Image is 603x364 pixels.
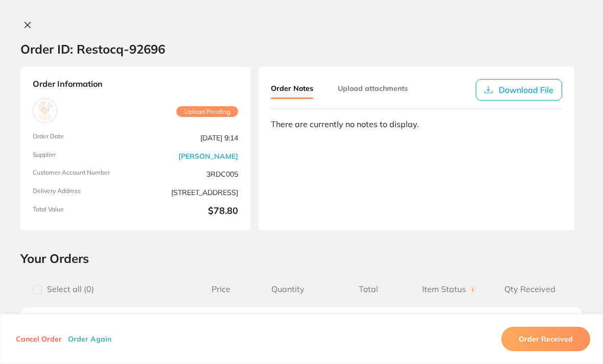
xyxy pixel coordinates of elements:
span: Order Date [33,133,131,143]
span: 3RDC005 [140,169,238,179]
button: Order Again [65,334,114,344]
span: Item Status [409,284,490,294]
a: [PERSON_NAME] [178,152,238,160]
span: Select all ( 0 ) [42,284,94,294]
h2: Order ID: Restocq- 92696 [20,41,165,57]
span: Total Value [33,206,131,218]
h2: Your Orders [20,251,583,266]
span: Delivery Address [33,187,131,198]
span: [STREET_ADDRESS] [140,187,238,198]
button: Cancel Order [13,334,65,344]
button: Upload attachments [338,79,408,98]
span: Total [329,284,409,294]
span: Supplier [33,151,131,161]
span: Quantity [248,284,329,294]
button: Download File [476,79,562,101]
span: Upload Pending [176,106,238,117]
strong: Order Information [33,79,238,90]
span: Customer Account Number [33,169,131,179]
span: [DATE] 9:14 [140,133,238,143]
button: Order Notes [271,79,313,99]
b: $78.80 [140,206,238,218]
div: There are currently no notes to display. [271,119,562,129]
span: Price [194,284,248,294]
button: Order Received [501,327,590,351]
img: Henry Schein Halas [35,101,55,120]
span: Qty Received [490,284,570,294]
